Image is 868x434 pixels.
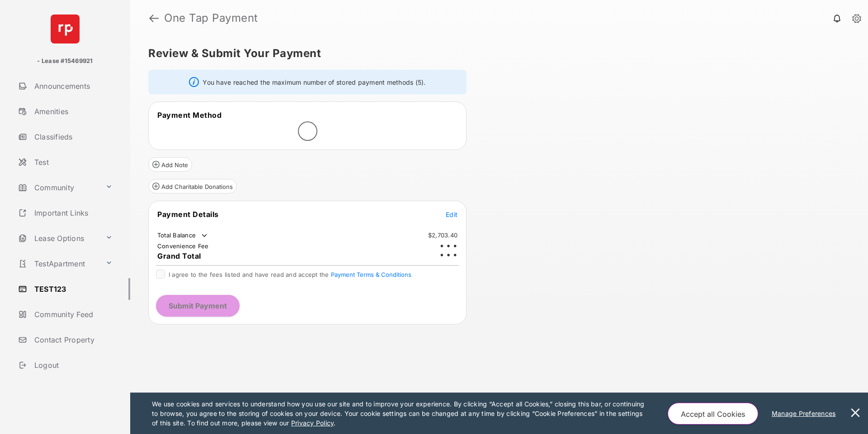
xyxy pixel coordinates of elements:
[14,151,130,173] a: Test
[14,278,130,300] a: TEST123
[14,354,130,376] a: Logout
[14,227,102,249] a: Lease Options
[446,211,458,218] span: Edit
[164,13,258,24] strong: One Tap Payment
[428,231,458,239] td: $2,703.40
[14,304,130,325] a: Community Feed
[14,329,130,351] a: Contact Property
[148,179,237,193] button: Add Charitable Donations
[37,57,93,66] p: - Lease #15469921
[169,271,411,278] span: I agree to the fees listed and have read and accept the
[148,48,843,59] h5: Review & Submit Your Payment
[668,403,758,424] button: Accept all Cookies
[14,126,130,148] a: Classifieds
[14,101,130,122] a: Amenities
[14,253,102,275] a: TestApartment
[148,157,192,172] button: Add Note
[148,70,467,94] div: You have reached the maximum number of stored payment methods (5).
[157,242,209,250] td: Convenience Fee
[51,14,80,43] img: svg+xml;base64,PHN2ZyB4bWxucz0iaHR0cDovL3d3dy53My5vcmcvMjAwMC9zdmciIHdpZHRoPSI2NCIgaGVpZ2h0PSI2NC...
[14,75,130,97] a: Announcements
[157,210,219,219] span: Payment Details
[331,271,411,278] button: I agree to the fees listed and have read and accept the
[14,202,116,224] a: Important Links
[157,231,209,240] td: Total Balance
[156,295,240,317] button: Submit Payment
[157,251,201,260] span: Grand Total
[291,419,334,427] u: Privacy Policy
[152,399,649,428] p: We use cookies and services to understand how you use our site and to improve your experience. By...
[772,410,840,417] u: Manage Preferences
[157,111,222,120] span: Payment Method
[446,210,458,219] button: Edit
[14,177,102,198] a: Community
